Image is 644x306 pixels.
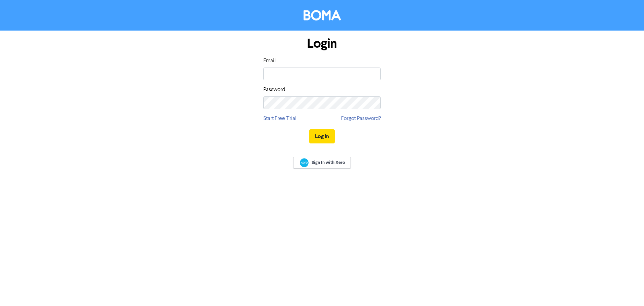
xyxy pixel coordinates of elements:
img: Xero logo [300,158,309,167]
span: Sign In with Xero [312,160,345,166]
a: Sign In with Xero [293,157,351,169]
a: Start Free Trial [263,115,297,123]
img: BOMA Logo [304,10,341,20]
button: Log In [309,129,335,143]
h1: Login [263,36,381,51]
label: Email [263,57,276,65]
label: Password [263,86,285,94]
a: Forgot Password? [341,115,381,123]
